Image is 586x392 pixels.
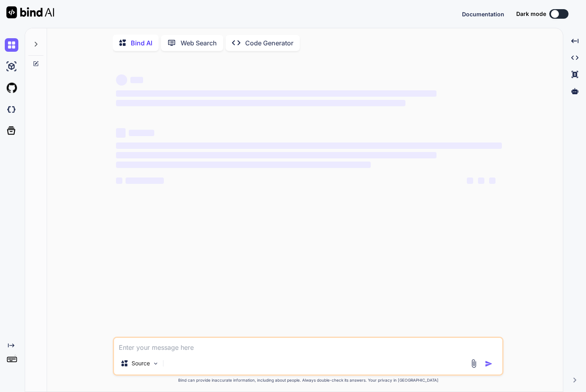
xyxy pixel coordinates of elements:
span: ‌ [116,162,371,168]
span: Dark mode [516,10,546,18]
span: ‌ [116,74,127,86]
span: ‌ [116,100,405,106]
img: attachment [469,359,478,368]
span: ‌ [126,177,164,184]
button: Documentation [462,10,504,18]
img: chat [5,38,18,52]
img: githubLight [5,81,18,95]
p: Bind AI [131,38,152,48]
img: icon [485,360,493,368]
p: Source [132,359,150,367]
span: ‌ [130,77,143,83]
img: darkCloudIdeIcon [5,103,18,116]
span: ‌ [116,128,126,138]
span: ‌ [116,90,436,97]
span: Documentation [462,11,504,18]
span: ‌ [116,142,502,149]
p: Bind can provide inaccurate information, including about people. Always double-check its answers.... [113,377,503,383]
span: ‌ [116,177,122,184]
img: Bind AI [6,6,54,18]
span: ‌ [116,152,436,158]
span: ‌ [478,177,484,184]
p: Code Generator [245,38,293,48]
img: Pick Models [152,360,159,367]
span: ‌ [489,177,496,184]
span: ‌ [129,130,154,136]
span: ‌ [467,177,473,184]
p: Web Search [181,38,217,48]
img: ai-studio [5,60,18,73]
